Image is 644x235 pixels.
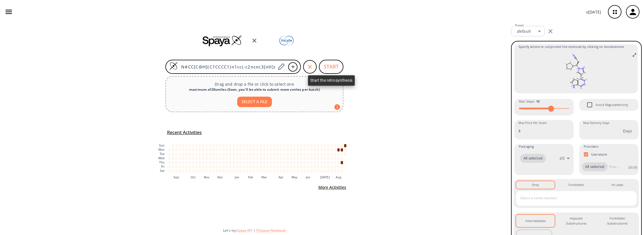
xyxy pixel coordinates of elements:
text: Mar [261,176,267,179]
text: Fri [161,165,165,168]
text: May [292,176,297,179]
p: 2 / 2 [559,156,565,161]
text: Apr [279,176,284,179]
button: PySpaya Notebook [256,228,286,233]
button: Spaya API [237,228,252,233]
div: Intermediates [525,218,546,223]
p: Literature [591,152,607,157]
span: Specify where to cut/protect the molecule by clicking on bonds/atoms [519,44,634,49]
button: Intermediates [516,215,555,227]
span: Max Steps : [519,99,539,104]
img: Logo Spaya [169,62,178,70]
span: Providers [584,144,598,149]
span: All selected [520,156,546,161]
text: Feb [248,176,253,179]
em: default [517,28,530,34]
div: maximum of 20 smiles ( Soon, you'll be able to submit more smiles per batch ) [170,87,338,92]
svg: Full screen [632,53,637,57]
div: Imposed Substructures [561,216,591,226]
button: Forbidden Substructures [598,215,637,227]
text: Jun [305,176,310,179]
span: All selected [582,164,608,170]
text: Jan [235,176,239,179]
button: Only [516,181,555,189]
label: Max Price Per Gram [518,121,547,125]
button: Imposed Substructures [557,215,596,227]
svg: N#CC[C@H](C1CCCC1)n1cc(-c2ncnc3[nH]ccc23)cn1 [519,52,634,91]
span: | [252,228,256,233]
p: Days [623,128,632,134]
g: cell [168,144,347,172]
text: Oct [191,176,196,179]
text: Aug [336,176,341,179]
span: Packaging [519,144,534,149]
div: Let's try: [223,228,507,233]
text: [DATE] [320,176,330,179]
input: Select a name reaction [519,194,626,203]
g: y-axis tick label [158,144,165,172]
p: v [DATE] [586,9,601,15]
text: Sat [160,169,165,172]
p: 39 / 39 [628,165,637,170]
button: Recent Activities [165,128,204,137]
strong: 10 [536,99,539,103]
div: Only [532,182,539,187]
text: Sun [159,144,165,147]
span: Avoid Regioselectivity [596,102,628,107]
text: Nov [204,176,210,179]
text: Tue [159,152,165,156]
text: Sep [174,176,179,179]
h5: Recent Activities [167,130,202,136]
img: Team logo [267,34,306,47]
g: x-axis tick label [174,176,341,179]
button: SELECT A FILE [237,97,272,107]
input: Enter SMILES [178,64,276,70]
text: Wed [158,157,165,160]
button: Forbidden [557,181,596,189]
text: Thu [159,161,165,164]
button: START [319,60,343,74]
input: Provider name [608,162,620,171]
button: At Least [598,181,637,189]
button: More Activities [316,182,348,193]
div: Forbidden Substructures [603,216,632,226]
div: At Least [612,182,623,187]
p: $ [518,128,521,134]
text: Dec [217,176,223,179]
text: Mon [158,148,165,151]
img: Spaya logo [203,35,242,46]
label: Max Delivery Days [583,121,609,125]
div: Forbidden [569,182,584,187]
label: Preset [515,23,524,28]
div: Start the retrosynthesis [308,75,355,86]
p: Drag and drop a file or click to select one [170,81,338,87]
span: Avoid Regioselectivity [584,99,596,111]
